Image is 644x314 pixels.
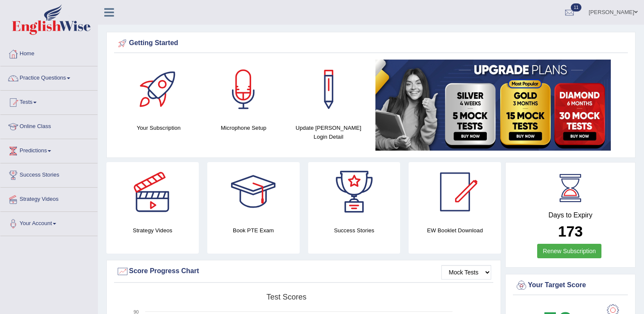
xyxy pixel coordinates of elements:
div: Score Progress Chart [116,265,491,278]
tspan: Test scores [266,293,306,301]
a: Home [0,42,97,63]
a: Success Stories [0,163,97,185]
h4: Book PTE Exam [207,226,300,235]
a: Tests [0,91,97,112]
span: 11 [571,3,581,11]
h4: Strategy Videos [106,226,199,235]
div: Your Target Score [515,279,626,292]
h4: Update [PERSON_NAME] Login Detail [290,123,367,141]
a: Predictions [0,139,97,160]
img: small5.jpg [375,60,611,151]
a: Your Account [0,212,97,233]
a: Strategy Videos [0,188,97,209]
a: Practice Questions [0,66,97,88]
h4: Your Subscription [120,123,197,132]
h4: Days to Expiry [515,211,626,219]
h4: EW Booklet Download [409,226,501,235]
b: 173 [558,223,583,240]
a: Renew Subscription [537,244,601,258]
h4: Microphone Setup [206,123,282,132]
a: Online Class [0,115,97,136]
h4: Success Stories [308,226,401,235]
div: Getting Started [116,37,626,50]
